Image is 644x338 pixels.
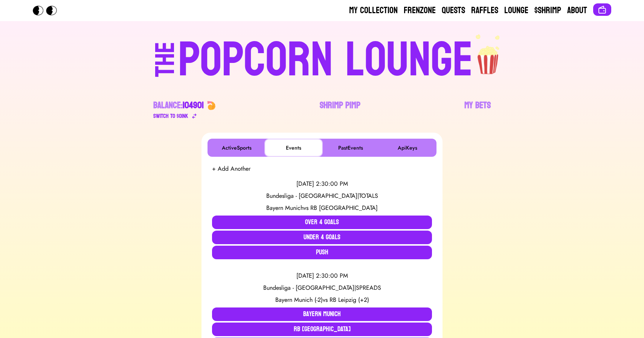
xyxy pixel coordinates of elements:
[178,36,473,84] div: POPCORN LOUNGE
[598,5,607,14] img: Connect wallet
[153,112,188,121] div: Switch to $ OINK
[153,99,204,112] div: Balance:
[207,101,216,110] img: 🍤
[275,295,323,304] span: Bayern Munich (-2)
[212,179,432,188] div: [DATE] 2:30:00 PM
[212,283,432,292] div: Bundesliga - [GEOGRAPHIC_DATA] | SPREADS
[504,5,528,17] a: Lounge
[266,203,304,212] span: Bayern Munich
[209,140,264,155] button: ActiveSports
[212,203,432,213] div: vs
[266,140,321,155] button: Events
[320,99,360,121] a: Shrimp Pimp
[152,42,179,92] div: THE
[380,140,435,155] button: ApiKeys
[212,164,250,173] button: + Add Another
[90,33,554,84] a: THEPOPCORN LOUNGEpopcorn
[404,5,436,17] a: Frenzone
[183,97,204,113] span: 104901
[330,295,369,304] span: RB Leipzig (+2)
[310,203,378,212] span: RB [GEOGRAPHIC_DATA]
[567,5,587,17] a: About
[534,5,561,17] a: $Shrimp
[212,271,432,280] div: [DATE] 2:30:00 PM
[464,99,491,121] a: My Bets
[33,6,63,15] img: Popcorn
[212,323,432,336] button: RB [GEOGRAPHIC_DATA]
[442,5,465,17] a: Quests
[212,216,432,229] button: Over 4 Goals
[212,231,432,244] button: Under 4 Goals
[212,191,432,200] div: Bundesliga - [GEOGRAPHIC_DATA] | TOTALS
[212,246,432,259] button: Push
[471,5,498,17] a: Raffles
[323,140,378,155] button: PastEvents
[473,33,504,75] img: popcorn
[212,295,432,304] div: vs
[212,307,432,321] button: Bayern Munich
[349,5,398,17] a: My Collection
